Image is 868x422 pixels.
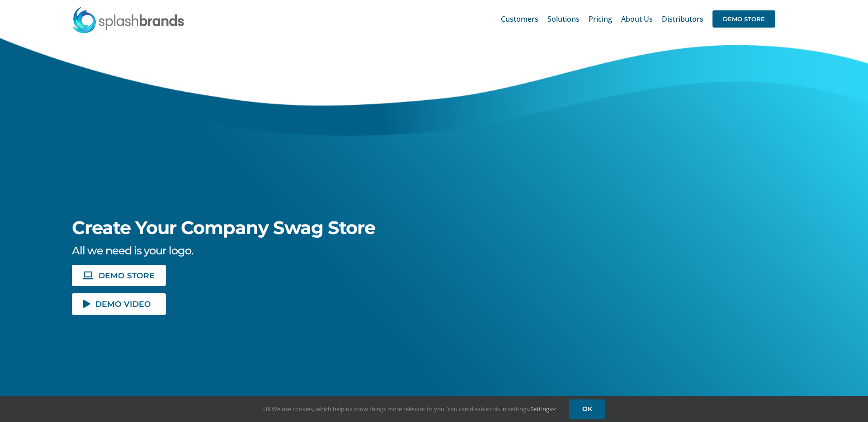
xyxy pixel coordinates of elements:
span: Solutions [547,15,580,23]
a: Distributors [662,5,703,33]
span: Distributors [662,15,703,23]
img: SplashBrands.com Logo [72,6,185,33]
a: OK [569,399,605,419]
span: Customers [501,15,538,23]
a: Pricing [589,5,612,33]
span: Pricing [589,15,612,23]
span: DEMO VIDEO [95,300,151,308]
a: Customers [501,5,538,33]
span: All we need is your logo. [72,244,193,257]
span: Create Your Company Swag Store [72,216,375,239]
a: DEMO STORE [72,265,166,286]
span: About Us [621,15,653,23]
nav: Main Menu [501,5,775,33]
a: DEMO STORE [712,5,775,33]
span: DEMO STORE [712,10,775,28]
span: Hi! We use cookies, which help us show things more relevant to you. You can disable this in setti... [263,405,556,413]
span: DEMO STORE [99,272,155,279]
a: Settings [530,405,556,413]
